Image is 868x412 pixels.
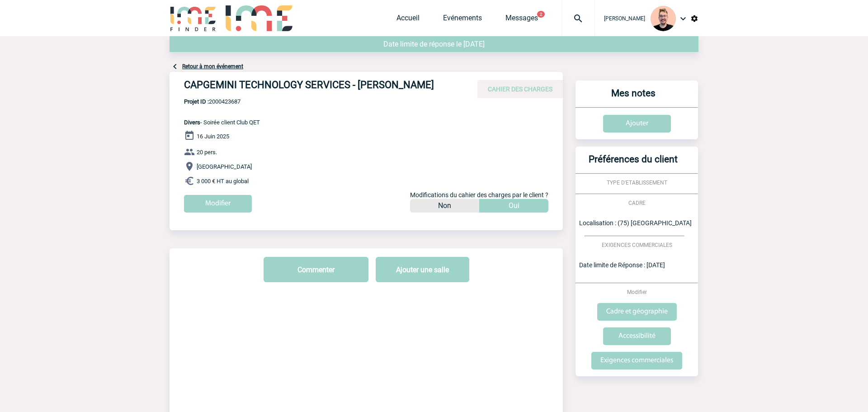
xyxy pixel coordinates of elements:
[197,163,252,170] span: [GEOGRAPHIC_DATA]
[376,257,469,282] button: Ajouter une salle
[410,191,548,199] span: Modifications du cahier des charges par le client ?
[184,79,455,95] h4: CAPGEMINI TECHNOLOGY SERVICES - [PERSON_NAME]
[184,119,260,126] span: - Soirée client Club QET
[396,14,420,26] a: Accueil
[509,199,519,213] p: Oui
[197,133,229,140] span: 16 Juin 2025
[627,289,647,295] span: Modifier
[603,327,671,345] input: Accessibilité
[184,98,209,105] b: Projet ID :
[607,180,667,186] span: TYPE D'ETABLISSEMENT
[579,219,692,227] span: Localisation : (75) [GEOGRAPHIC_DATA]
[184,119,200,126] span: Divers
[604,15,645,22] span: [PERSON_NAME]
[182,63,243,70] a: Retour à mon événement
[602,242,672,248] span: EXIGENCES COMMERCIALES
[197,178,249,185] span: 3 000 € HT au global
[170,5,217,31] img: IME-Finder
[505,14,538,26] a: Messages
[579,88,687,107] h3: Mes notes
[651,6,676,31] img: 129741-1.png
[579,261,665,269] span: Date limite de Réponse : [DATE]
[579,154,687,173] h3: Préférences du client
[628,200,646,206] span: CADRE
[443,14,482,26] a: Evénements
[537,11,545,18] button: 2
[184,98,260,105] span: 2000423687
[603,115,671,133] input: Ajouter
[197,149,217,156] span: 20 pers.
[438,199,451,213] p: Non
[264,257,368,282] button: Commenter
[597,303,677,321] input: Cadre et géographie
[383,40,485,48] span: Date limite de réponse le [DATE]
[488,85,552,93] span: CAHIER DES CHARGES
[591,352,682,369] input: Exigences commerciales
[184,195,252,213] input: Modifier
